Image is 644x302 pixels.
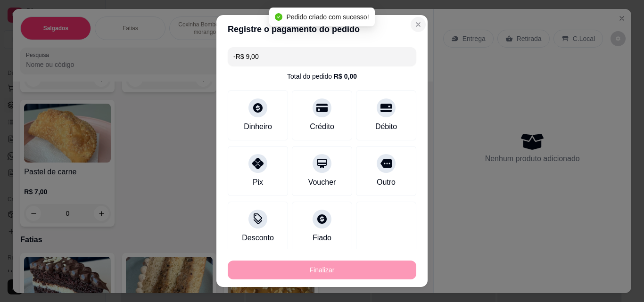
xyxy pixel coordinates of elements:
[334,72,357,81] div: R$ 0,00
[242,232,274,244] div: Desconto
[411,17,426,32] button: Close
[253,177,263,188] div: Pix
[313,232,331,244] div: Fiado
[310,121,334,132] div: Crédito
[216,15,428,43] header: Registre o pagamento do pedido
[275,13,282,21] span: check-circle
[244,121,272,132] div: Dinheiro
[377,177,396,188] div: Outro
[287,72,357,81] div: Total do pedido
[233,47,411,66] input: Ex.: hambúrguer de cordeiro
[286,13,369,21] span: Pedido criado com sucesso!
[308,177,336,188] div: Voucher
[375,121,397,132] div: Débito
